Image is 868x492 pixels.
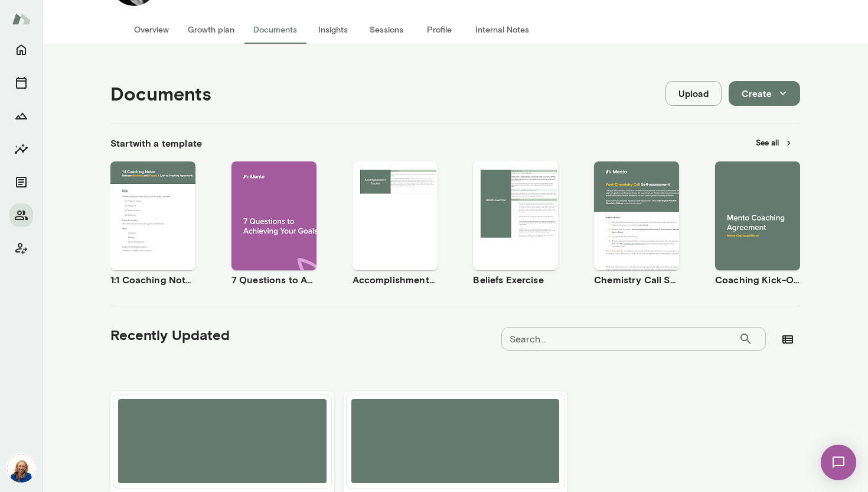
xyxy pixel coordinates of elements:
[594,273,679,287] h6: Chemistry Call Self-Assessment [Coaches only]
[9,170,33,194] button: Documents
[110,273,195,287] h6: 1:1 Coaching Notes
[729,81,800,106] button: Create
[110,82,211,105] h4: Documents
[9,237,33,260] button: Client app
[715,273,800,287] h6: Coaching Kick-Off | Coaching Agreement
[306,15,360,44] button: Insights
[9,137,33,161] button: Insights
[231,273,316,287] h6: 7 Questions to Achieving Your Goals
[665,81,722,106] button: Upload
[9,104,33,128] button: Growth Plan
[749,134,800,152] button: See all
[9,203,33,227] button: Members
[125,15,178,44] button: Overview
[9,71,33,95] button: Sessions
[413,15,466,44] button: Profile
[244,15,306,44] button: Documents
[473,273,558,287] h6: Beliefs Exercise
[178,15,244,44] button: Growth plan
[12,8,31,30] img: Mento
[110,136,202,150] h6: Start with a template
[353,273,438,287] h6: Accomplishment Tracker
[110,325,230,344] h5: Recently Updated
[7,454,35,483] img: Cathy Wright
[466,15,539,44] button: Internal Notes
[360,15,413,44] button: Sessions
[9,38,33,61] button: Home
